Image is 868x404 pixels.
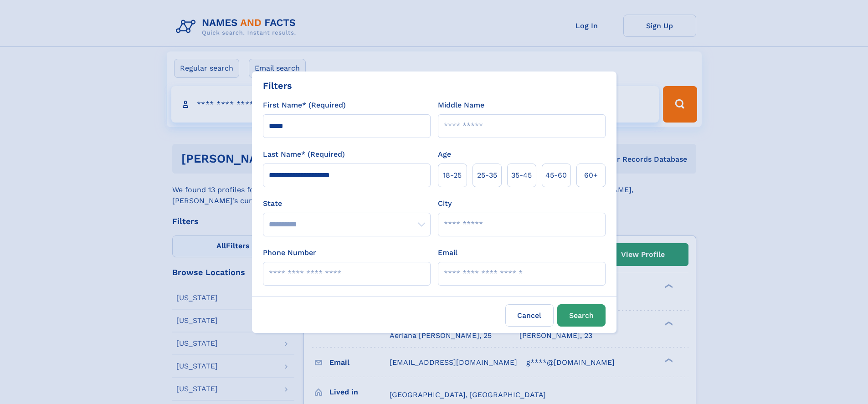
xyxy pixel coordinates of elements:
label: Age [438,149,451,160]
label: Middle Name [438,100,484,111]
label: Phone Number [263,247,316,258]
label: City [438,198,452,209]
span: 60+ [584,170,598,181]
span: 25‑35 [477,170,497,181]
span: 45‑60 [545,170,567,181]
div: Filters [263,79,292,92]
label: State [263,198,431,209]
button: Search [557,304,606,327]
label: First Name* (Required) [263,100,346,111]
label: Cancel [505,304,554,327]
label: Last Name* (Required) [263,149,345,160]
label: Email [438,247,457,258]
span: 18‑25 [443,170,462,181]
span: 35‑45 [511,170,532,181]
